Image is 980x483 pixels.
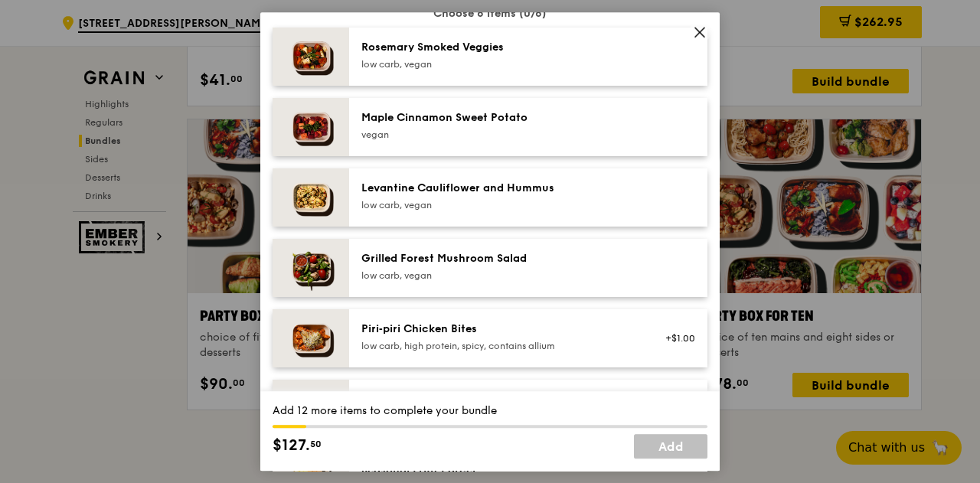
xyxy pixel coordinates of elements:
img: daily_normal_Piri-Piri-Chicken-Bites-HORZ.jpg [273,309,349,367]
img: daily_normal_Grilled-Forest-Mushroom-Salad-HORZ.jpg [273,239,349,297]
a: Add [634,434,707,459]
img: daily_normal_Levantine_Cauliflower_and_Hummus__Horizontal_.jpg [273,168,349,227]
img: daily_normal_Ondeh_Ondeh_Pandan_Cake-HORZ.jpg [273,380,349,438]
div: Choose 6 items (0/6) [273,6,707,21]
div: Add 12 more items to complete your bundle [273,403,707,419]
img: daily_normal_Thyme-Rosemary-Zucchini-HORZ.jpg [273,28,349,86]
img: daily_normal_Maple_Cinnamon_Sweet_Potato__Horizontal_.jpg [273,98,349,156]
span: 50 [310,438,322,450]
div: low carb, vegan [361,199,636,211]
div: Levantine Cauliflower and Hummus [361,181,636,196]
div: Grilled Forest Mushroom Salad [361,251,636,266]
div: vegan [361,129,636,141]
div: low carb, vegan [361,58,636,70]
div: Rosemary Smoked Veggies [361,40,636,55]
div: Maple Cinnamon Sweet Potato [361,110,636,126]
span: $127. [273,434,310,457]
div: Piri‑piri Chicken Bites [361,321,636,337]
div: low carb, high protein, spicy, contains allium [361,340,636,352]
div: low carb, vegan [361,269,636,282]
div: +$1.00 [655,332,695,344]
